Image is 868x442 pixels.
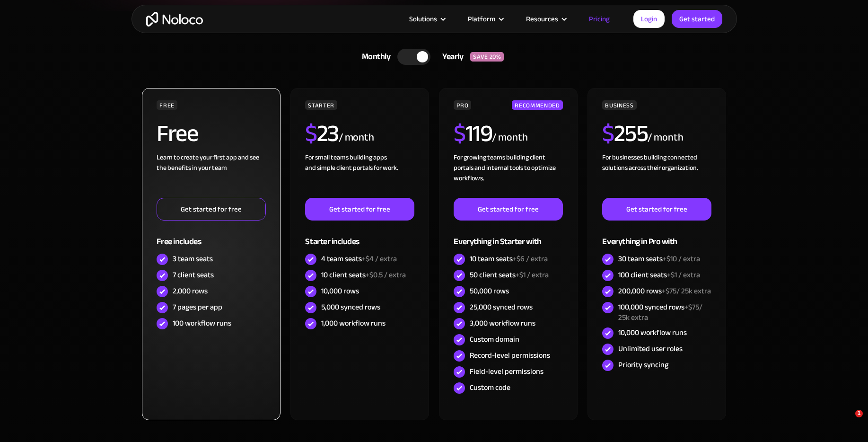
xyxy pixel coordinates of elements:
iframe: Intercom notifications message [679,350,868,416]
span: +$1 / extra [516,268,549,282]
span: +$10 / extra [663,252,700,266]
h2: 255 [602,122,648,145]
a: Get started for free [602,198,711,221]
div: Monthly [350,50,398,64]
div: 2,000 rows [173,286,208,296]
a: Get started [672,10,722,28]
div: 200,000 rows [618,286,711,296]
div: 25,000 synced rows [470,302,533,312]
div: 3,000 workflow runs [470,318,535,328]
div: 50 client seats [470,270,549,280]
div: 100 workflow runs [173,318,231,328]
div: Field-level permissions [470,366,544,377]
a: Pricing [577,13,622,25]
div: SAVE 20% [470,52,504,62]
h2: 119 [454,122,492,145]
div: 3 team seats [173,254,213,264]
div: Custom domain [470,334,519,345]
div: FREE [157,100,177,110]
span: $ [602,111,614,156]
div: 10 team seats [470,254,548,264]
div: BUSINESS [602,100,636,110]
div: 30 team seats [618,254,700,264]
div: 7 client seats [173,270,214,280]
span: +$6 / extra [513,252,548,266]
div: / month [492,130,527,145]
div: Everything in Pro with [602,221,711,251]
span: +$75/ 25k extra [618,300,702,325]
div: Custom code [470,382,510,393]
div: 1,000 workflow runs [321,318,386,328]
div: Resources [514,13,577,25]
a: home [146,12,203,27]
div: Free includes [157,221,265,251]
span: +$75/ 25k extra [662,284,711,298]
iframe: Intercom live chat [836,410,859,433]
span: +$0.5 / extra [366,268,406,282]
div: Learn to create your first app and see the benefits in your team ‍ [157,152,265,198]
div: PRO [454,100,471,110]
div: / month [648,130,683,145]
div: Resources [526,13,558,25]
div: Platform [456,13,514,25]
div: STARTER [305,100,337,110]
div: 10,000 rows [321,286,359,296]
div: 5,000 synced rows [321,302,380,312]
a: Get started for free [305,198,414,221]
div: Platform [468,13,495,25]
div: / month [339,130,374,145]
div: Everything in Starter with [454,221,562,251]
span: +$1 / extra [667,268,700,282]
div: Solutions [409,13,437,25]
a: Get started for free [157,198,265,221]
div: 100 client seats [618,270,700,280]
div: Priority syncing [618,360,668,370]
div: Record-level permissions [470,350,550,361]
h2: Free [157,122,198,145]
div: Yearly [430,50,470,64]
span: $ [454,111,465,156]
h2: 23 [305,122,339,145]
a: Get started for free [454,198,562,221]
div: Unlimited user roles [618,344,683,354]
div: 4 team seats [321,254,397,264]
span: 1 [855,410,863,417]
div: 10,000 workflow runs [618,327,687,338]
div: 50,000 rows [470,286,509,296]
a: Login [633,10,665,28]
div: For small teams building apps and simple client portals for work. ‍ [305,152,414,198]
span: +$4 / extra [362,252,397,266]
span: $ [305,111,317,156]
div: For businesses building connected solutions across their organization. ‍ [602,152,711,198]
div: RECOMMENDED [512,100,562,110]
div: For growing teams building client portals and internal tools to optimize workflows. [454,152,562,198]
div: 7 pages per app [173,302,222,312]
div: 10 client seats [321,270,406,280]
div: 100,000 synced rows [618,302,711,323]
div: Starter includes [305,221,414,251]
div: Solutions [397,13,456,25]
